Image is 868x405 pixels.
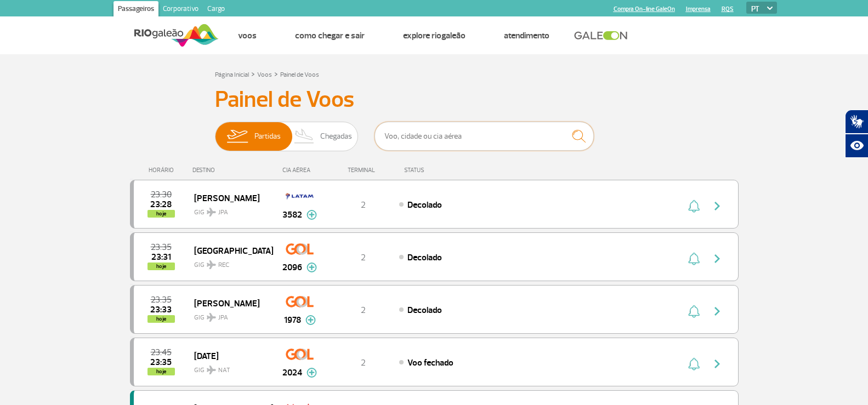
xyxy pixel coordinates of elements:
span: 2025-08-24 23:35:00 [151,296,172,304]
span: JPA [218,208,228,218]
span: hoje [147,315,175,323]
div: Plugin de acessibilidade da Hand Talk. [845,110,868,158]
span: GIG [194,307,264,323]
div: STATUS [399,167,488,174]
span: GIG [194,360,264,375]
span: 2025-08-24 23:35:00 [150,358,172,366]
a: Corporativo [158,1,203,19]
img: seta-direita-painel-voo.svg [711,252,724,265]
img: sino-painel-voo.svg [688,252,700,265]
div: TERMINAL [327,167,399,174]
span: 2 [361,252,366,263]
span: Voo fechado [407,357,453,368]
button: Abrir tradutor de língua de sinais. [845,110,868,134]
a: Imprensa [686,5,711,13]
span: hoje [147,263,175,270]
img: seta-direita-painel-voo.svg [711,357,724,370]
div: DESTINO [192,167,273,174]
span: 2025-08-24 23:45:00 [151,349,172,356]
img: mais-info-painel-voo.svg [307,263,317,272]
a: > [274,67,278,80]
img: sino-painel-voo.svg [688,305,700,318]
a: Painel de Voos [280,71,319,79]
a: Compra On-line GaleOn [614,5,675,13]
span: 1978 [284,313,301,327]
span: 2025-08-24 23:31:59 [151,253,171,261]
span: JPA [218,313,228,323]
span: 2 [361,199,366,210]
img: slider-embarque [220,122,254,151]
div: HORÁRIO [133,167,193,174]
span: 2 [361,305,366,316]
span: Chegadas [320,122,352,151]
input: Voo, cidade ou cia aérea [375,122,594,151]
img: mais-info-painel-voo.svg [305,315,316,325]
a: Voos [238,30,257,41]
div: CIA AÉREA [273,167,327,174]
img: seta-direita-painel-voo.svg [711,305,724,318]
img: slider-desembarque [288,122,321,151]
img: destiny_airplane.svg [207,260,216,269]
button: Abrir recursos assistivos. [845,134,868,158]
img: destiny_airplane.svg [207,208,216,216]
span: 2096 [282,261,302,274]
a: Atendimento [504,30,549,41]
img: sino-painel-voo.svg [688,357,700,370]
img: destiny_airplane.svg [207,366,216,374]
a: Página Inicial [215,71,249,79]
a: Cargo [203,1,229,19]
span: Decolado [407,252,442,263]
span: 3582 [282,208,302,221]
span: [PERSON_NAME] [194,191,264,205]
span: 2025-08-24 23:28:00 [150,201,172,208]
span: [DATE] [194,349,264,363]
span: 2025-08-24 23:30:00 [151,191,172,198]
a: Passageiros [114,1,158,19]
span: NAT [218,366,230,375]
span: Partidas [254,122,281,151]
img: mais-info-painel-voo.svg [307,210,317,220]
a: > [251,67,255,80]
img: destiny_airplane.svg [207,313,216,322]
span: Decolado [407,199,442,210]
span: Decolado [407,305,442,316]
a: Como chegar e sair [295,30,365,41]
img: seta-direita-painel-voo.svg [711,199,724,213]
span: [PERSON_NAME] [194,296,264,310]
img: sino-painel-voo.svg [688,199,700,213]
span: hoje [147,368,175,375]
span: [GEOGRAPHIC_DATA] [194,243,264,258]
a: Explore RIOgaleão [403,30,466,41]
span: hoje [147,210,175,218]
a: Voos [257,71,272,79]
span: 2024 [282,366,302,379]
a: RQS [722,5,734,13]
span: GIG [194,254,264,270]
span: 2025-08-24 23:33:00 [150,306,172,313]
span: 2 [361,357,366,368]
span: GIG [194,202,264,218]
span: 2025-08-24 23:35:00 [151,243,172,251]
h3: Painel de Voos [215,86,654,113]
img: mais-info-painel-voo.svg [307,368,317,378]
span: REC [218,260,229,270]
